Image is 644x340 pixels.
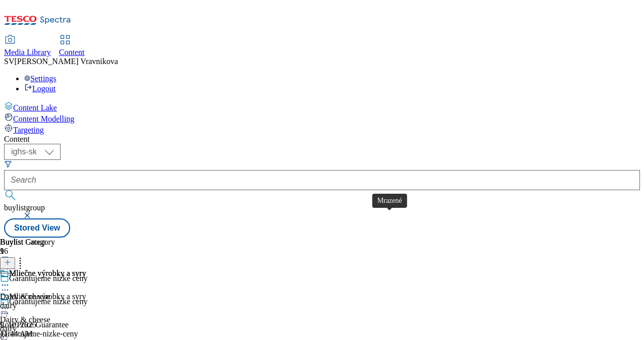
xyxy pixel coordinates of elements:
[4,160,12,168] svg: Search Filters
[24,74,57,83] a: Settings
[13,103,57,112] span: Content Lake
[24,84,56,93] a: Logout
[4,170,640,190] input: Search
[4,48,51,56] span: Media Library
[4,135,640,144] div: Content
[4,203,45,212] span: buylistgroup
[59,36,85,57] a: Content
[59,48,85,56] span: Content
[4,124,640,135] a: Targeting
[4,218,70,238] button: Stored View
[4,57,14,66] span: SV
[4,101,640,112] a: Content Lake
[14,57,118,66] span: [PERSON_NAME] Vravnikova
[4,112,640,124] a: Content Modelling
[13,115,74,123] span: Content Modelling
[13,126,44,134] span: Targeting
[9,269,86,278] div: Mliečne výrobky a syry
[4,36,51,57] a: Media Library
